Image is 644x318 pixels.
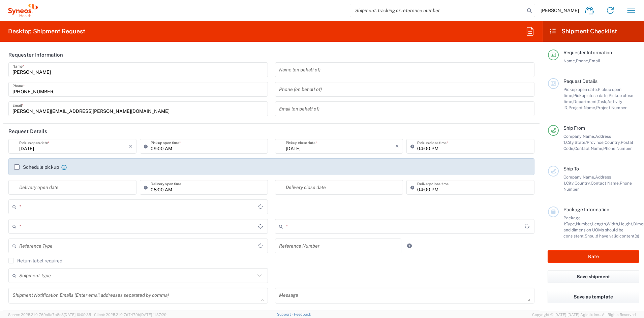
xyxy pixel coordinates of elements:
[541,7,579,13] span: [PERSON_NAME]
[566,181,575,186] span: City,
[395,141,399,152] i: ×
[575,181,591,186] span: Country,
[596,105,627,110] span: Project Number
[548,291,639,303] button: Save as template
[569,105,596,110] span: Project Name,
[566,221,576,226] span: Type,
[566,140,575,145] span: City,
[8,258,62,263] label: Return label required
[350,4,525,17] input: Shipment, tracking or reference number
[532,312,636,318] span: Copyright © [DATE]-[DATE] Agistix Inc., All Rights Reserved
[548,250,639,263] button: Rate
[405,241,414,251] a: Add Reference
[563,58,576,63] span: Name,
[619,221,633,226] span: Height,
[14,164,59,170] label: Schedule pickup
[563,50,612,55] span: Requester Information
[574,146,603,151] span: Contact Name,
[64,313,91,317] span: [DATE] 10:09:35
[591,181,620,186] span: Contact Name,
[563,207,609,212] span: Package Information
[573,93,609,98] span: Pickup close date,
[563,174,595,180] span: Company Name,
[563,78,597,84] span: Request Details
[575,140,605,145] span: State/Province,
[597,99,607,104] span: Task,
[548,271,639,283] button: Save shipment
[8,128,47,135] h2: Request Details
[563,215,581,226] span: Package 1:
[129,141,132,152] i: ×
[294,312,311,316] a: Feedback
[589,58,600,63] span: Email
[563,125,585,131] span: Ship From
[8,27,85,35] h2: Desktop Shipment Request
[605,140,621,145] span: Country,
[592,221,607,226] span: Length,
[8,52,63,58] h2: Requester Information
[576,58,589,63] span: Phone,
[607,221,619,226] span: Width,
[277,312,294,316] a: Support
[603,146,632,151] span: Phone Number
[94,313,166,317] span: Client: 2025.21.0-7d7479b
[585,233,639,238] span: Should have valid content(s)
[563,134,595,139] span: Company Name,
[549,27,617,35] h2: Shipment Checklist
[576,221,592,226] span: Number,
[563,87,598,92] span: Pickup open date,
[563,166,579,171] span: Ship To
[8,313,91,317] span: Server: 2025.21.0-769a9a7b8c3
[573,99,597,104] span: Department,
[140,313,166,317] span: [DATE] 11:37:29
